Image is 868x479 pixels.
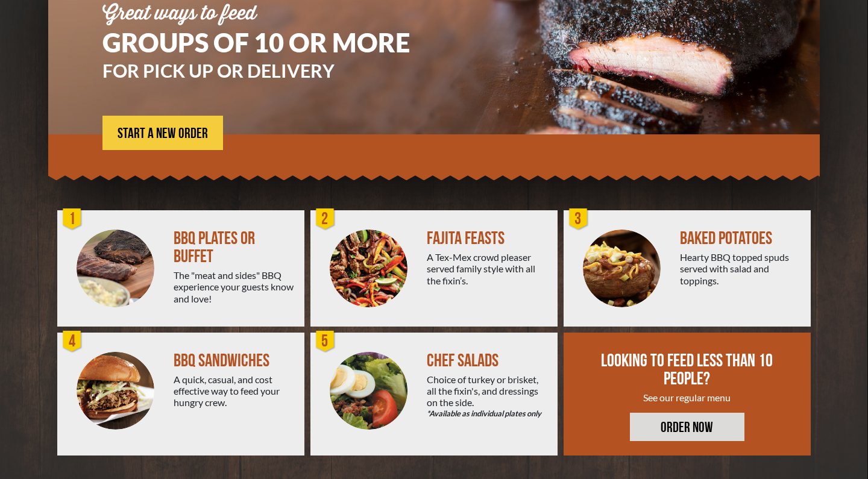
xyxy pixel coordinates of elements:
div: FAJITA FEASTS [427,230,548,248]
div: 2 [313,207,338,231]
h1: GROUPS OF 10 OR MORE [102,30,446,55]
div: BBQ SANDWICHES [174,352,295,370]
img: Salad-Circle.png [330,352,407,430]
img: PEJ-BBQ-Buffet.png [77,230,154,307]
div: LOOKING TO FEED LESS THAN 10 PEOPLE? [599,352,775,388]
div: 1 [60,207,84,231]
span: START A NEW ORDER [118,127,208,141]
div: Hearty BBQ topped spuds served with salad and toppings. [680,251,801,286]
div: 3 [567,207,591,231]
div: A quick, casual, and cost effective way to feed your hungry crew. [174,374,295,409]
em: *Available as individual plates only [427,408,548,419]
img: PEJ-BBQ-Sandwich.png [77,352,154,430]
div: CHEF SALADS [427,352,548,370]
a: START A NEW ORDER [102,116,223,150]
div: Choice of turkey or brisket, all the fixin's, and dressings on the side. [427,374,548,420]
img: PEJ-Fajitas.png [330,230,407,307]
img: PEJ-Baked-Potato.png [583,230,661,307]
div: BAKED POTATOES [680,230,801,248]
h3: FOR PICK UP OR DELIVERY [102,61,446,80]
div: See our regular menu [599,392,775,403]
div: 5 [313,330,338,354]
a: ORDER NOW [630,413,744,441]
div: A Tex-Mex crowd pleaser served family style with all the fixin’s. [427,251,548,286]
div: 4 [60,330,84,354]
div: BBQ PLATES OR BUFFET [174,230,295,266]
div: The "meat and sides" BBQ experience your guests know and love! [174,269,295,304]
div: Great ways to feed [102,4,446,23]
